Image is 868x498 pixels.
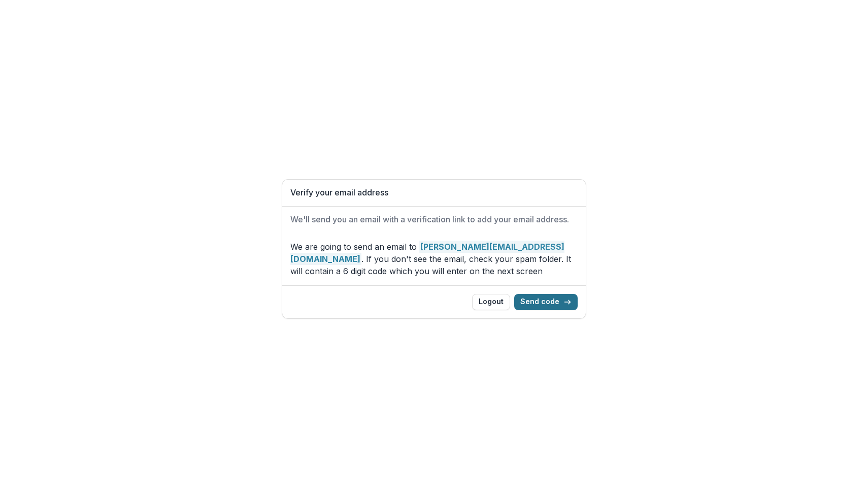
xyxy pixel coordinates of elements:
[472,294,510,310] button: Logout
[290,215,578,224] h2: We'll send you an email with a verification link to add your email address.
[514,294,578,310] button: Send code
[290,241,578,277] p: We are going to send an email to . If you don't see the email, check your spam folder. It will co...
[290,188,578,197] h1: Verify your email address
[290,241,564,265] strong: [PERSON_NAME][EMAIL_ADDRESS][DOMAIN_NAME]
